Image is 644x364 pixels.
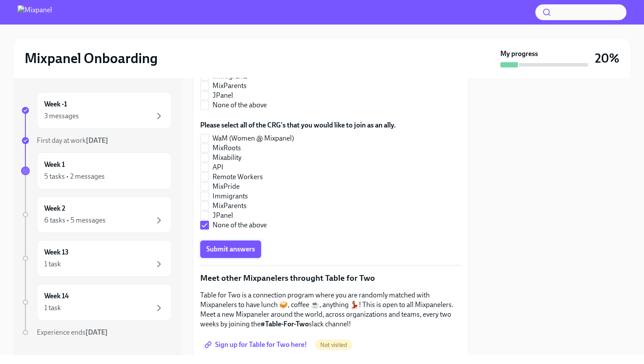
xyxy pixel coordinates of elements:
span: MixParents [212,81,247,91]
span: Mixability [212,153,241,163]
span: Sign up for Table for Two here! [206,340,307,349]
span: JPanel [212,91,233,100]
span: Not visited [315,342,352,348]
img: Mixpanel [18,5,52,19]
strong: [DATE] [86,136,108,145]
div: 5 tasks • 2 messages [44,172,105,181]
h6: Week 2 [44,204,65,213]
label: Please select all of the CRG's that you would like to join as an ally. [200,120,396,130]
div: 6 tasks • 5 messages [44,216,106,225]
h6: Week 13 [44,247,69,257]
h3: 20% [595,50,619,66]
h6: Week 1 [44,160,65,170]
span: MixPride [212,182,240,191]
div: 1 task [44,303,61,313]
h6: Week 14 [44,291,69,301]
span: First day at work [37,136,108,145]
a: Week 15 tasks • 2 messages [21,152,172,189]
a: Week 26 tasks • 5 messages [21,196,172,233]
a: First day at work[DATE] [21,136,172,145]
a: Sign up for Table for Two here! [200,336,313,353]
div: 1 task [44,259,61,269]
button: Submit answers [200,240,261,258]
p: Meet other Mixpanelers throught Table for Two [200,272,461,284]
span: None of the above [212,220,267,230]
span: Experience ends [37,328,108,336]
span: WaM (Women @ Mixpanel) [212,134,294,143]
span: Submit answers [206,245,255,254]
strong: #Table-For-Two [261,320,309,328]
span: Remote Workers [212,172,263,182]
h6: Week -1 [44,99,67,109]
a: Week 131 task [21,240,172,277]
strong: My progress [500,49,538,59]
a: Week 141 task [21,284,172,321]
div: 3 messages [44,111,79,121]
h2: Mixpanel Onboarding [25,49,158,67]
span: JPanel [212,211,233,220]
span: MixParents [212,201,247,211]
p: Table for Two is a connection program where you are randomly matched with Mixpanelers to have lun... [200,290,461,329]
span: MixRoots [212,143,241,153]
a: Week -13 messages [21,92,172,129]
span: Immigrants [212,191,248,201]
strong: [DATE] [85,328,108,336]
span: None of the above [212,100,267,110]
span: API [212,163,223,172]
